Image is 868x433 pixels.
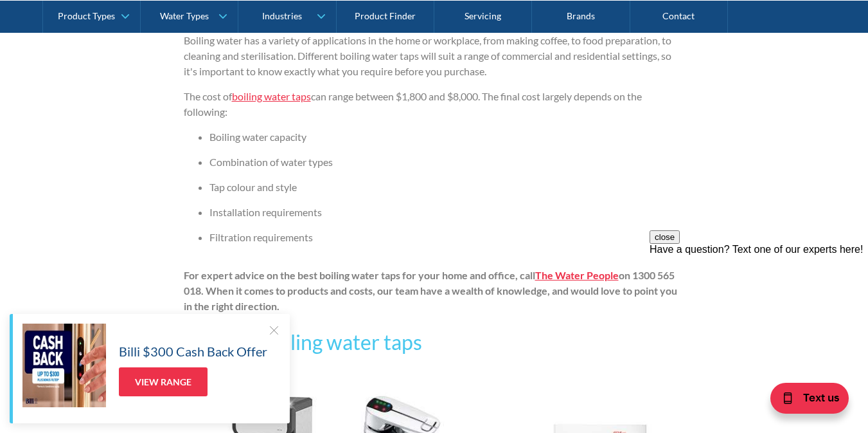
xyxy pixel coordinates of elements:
[209,129,685,145] li: Boiling water capacity
[184,269,677,312] strong: on 1300 565 018. When it comes to products and costs, our team have a wealth of knowledge, and wo...
[232,90,311,102] a: boiling water taps
[184,89,685,120] p: The cost of can range between $1,800 and $8,000. The final cost largely depends on the following:
[22,324,106,407] img: Billi $300 Cash Back Offer
[535,269,619,281] a: The Water People
[184,327,685,358] h3: Types of boiling water taps
[262,10,302,21] div: Industries
[209,180,685,195] li: Tap colour and style
[58,10,115,21] div: Product Types
[209,205,685,220] li: Installation requirements
[119,342,267,361] h5: Billi $300 Cash Back Offer
[209,230,685,245] li: Filtration requirements
[184,269,535,281] strong: For expert advice on the best boiling water taps for your home and office, call
[119,367,208,396] a: View Range
[184,33,685,79] p: Boiling water has a variety of applications in the home or workplace, from making coffee, to food...
[650,230,868,385] iframe: podium webchat widget prompt
[209,154,685,170] li: Combination of water types
[740,369,868,433] iframe: podium webchat widget bubble
[160,10,209,21] div: Water Types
